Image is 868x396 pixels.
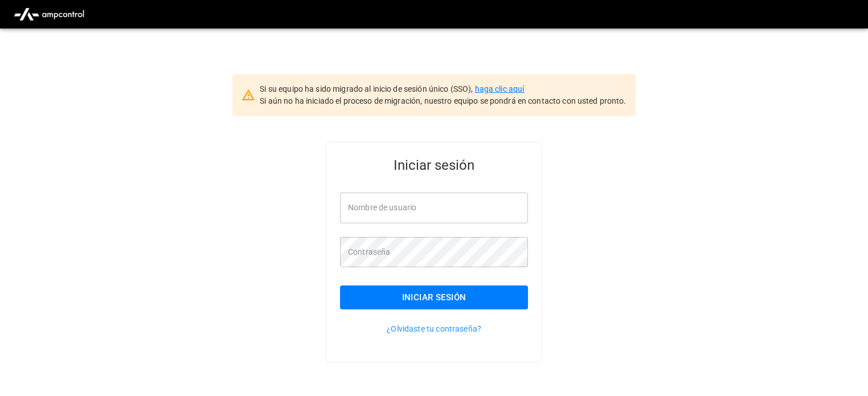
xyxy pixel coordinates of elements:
h5: Iniciar sesión [340,156,528,174]
a: haga clic aquí [475,84,525,93]
span: Si aún no ha iniciado el proceso de migración, nuestro equipo se pondrá en contacto con usted pro... [260,96,626,105]
button: Iniciar sesión [340,285,528,309]
span: Si su equipo ha sido migrado al inicio de sesión único (SSO), [260,84,474,93]
p: ¿Olvidaste tu contraseña? [340,323,528,334]
img: ampcontrol.io logo [9,3,89,25]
